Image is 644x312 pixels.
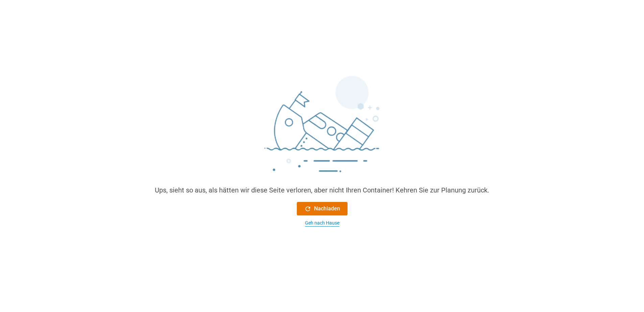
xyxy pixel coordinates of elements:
font: Nachladen [314,205,340,213]
button: Nachladen [297,202,348,215]
div: Ups, sieht so aus, als hätten wir diese Seite verloren, aber nicht Ihren Container! Kehren Sie zu... [155,185,489,195]
img: sinking_ship.png [221,73,424,185]
div: Geh nach Hause [305,219,339,227]
button: Geh nach Hause [297,219,348,227]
